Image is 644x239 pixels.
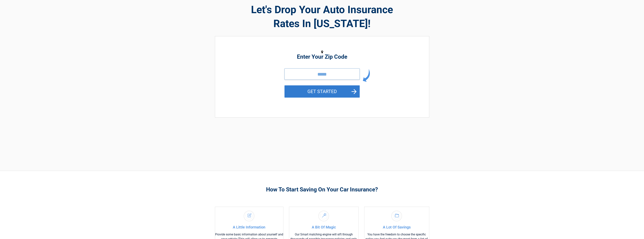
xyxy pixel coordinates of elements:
h4: A Little Information [215,225,283,230]
h2: Enter Your Zip Code [236,55,408,59]
img: arrow [363,69,370,82]
h2: Let's Drop Your Auto Insurance Rates In [US_STATE]! [215,3,429,30]
h4: A Bit Of Magic [289,225,358,230]
h4: A Lot Of Savings [364,225,429,230]
h3: How To Start Saving On Your Car Insurance? [215,186,429,193]
button: GET STARTED [284,85,360,98]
